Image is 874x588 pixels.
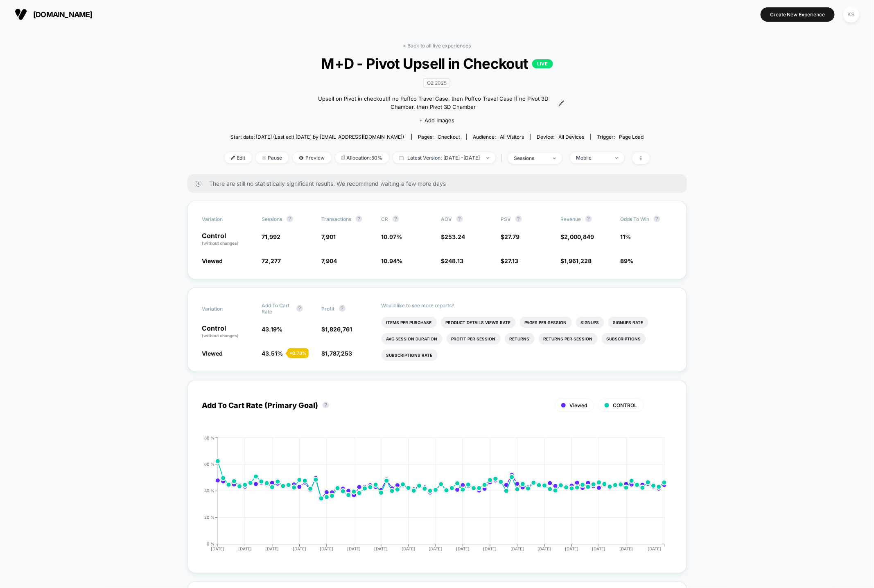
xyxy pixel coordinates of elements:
[619,546,633,551] tspan: [DATE]
[356,216,362,222] button: ?
[500,134,524,140] span: All Visitors
[514,155,547,161] div: sessions
[501,233,520,240] span: $
[15,8,27,20] img: Visually logo
[238,546,252,551] tspan: [DATE]
[538,546,551,551] tspan: [DATE]
[12,8,95,21] button: [DOMAIN_NAME]
[256,152,289,163] span: Pause
[262,233,281,240] span: 71,992
[262,326,283,333] span: 43.19 %
[325,350,352,357] span: 1,787,253
[447,333,501,345] li: Profit Per Session
[429,546,443,551] tspan: [DATE]
[648,546,661,551] tspan: [DATE]
[654,216,660,222] button: ?
[266,546,279,551] tspan: [DATE]
[441,233,465,240] span: $
[382,349,438,361] li: Subscriptions Rate
[592,546,606,551] tspan: [DATE]
[231,156,235,160] img: edit
[382,257,403,264] span: 10.94 %
[33,10,93,19] span: [DOMAIN_NAME]
[204,515,215,520] tspan: 20 %
[423,78,450,88] span: Q2 2025
[322,233,336,240] span: 7,901
[382,333,443,345] li: Avg Session Duration
[230,134,404,140] span: Start date: [DATE] (Last edit [DATE] by [EMAIL_ADDRESS][DOMAIN_NAME])
[456,546,470,551] tspan: [DATE]
[621,233,631,240] span: 11%
[501,216,511,222] span: PSV
[621,257,634,264] span: 89%
[576,317,604,328] li: Signups
[585,216,592,222] button: ?
[262,302,292,315] span: Add To Cart Rate
[445,233,465,240] span: 253.24
[323,402,329,408] button: ?
[202,232,254,246] p: Control
[393,152,495,163] span: Latest Version: [DATE] - [DATE]
[202,216,247,222] span: Variation
[309,95,557,111] span: Upsell on Pivot in checkoutIf no Puffco Travel Case, then Puffco Travel Case If no Pivot 3D Chamb...
[553,158,556,159] img: end
[382,216,388,222] span: CR
[445,257,464,264] span: 248.13
[561,233,594,240] span: $
[296,305,303,312] button: ?
[841,6,862,23] button: KS
[262,216,282,222] span: Sessions
[202,325,254,339] p: Control
[322,306,335,312] span: Profit
[602,333,646,345] li: Subscriptions
[225,152,252,163] span: Edit
[246,55,628,72] span: M+D - Pivot Upsell in Checkout
[322,257,337,264] span: 7,904
[565,546,578,551] tspan: [DATE]
[202,302,247,315] span: Variation
[441,257,464,264] span: $
[293,546,306,551] tspan: [DATE]
[382,317,437,328] li: Items Per Purchase
[419,117,454,124] span: + Add Images
[347,546,361,551] tspan: [DATE]
[204,489,215,493] tspan: 40 %
[613,402,637,408] span: CONTROL
[382,233,402,240] span: 10.97 %
[204,436,215,441] tspan: 80 %
[483,546,497,551] tspan: [DATE]
[339,305,346,312] button: ?
[393,216,399,222] button: ?
[561,216,581,222] span: Revenue
[486,157,489,159] img: end
[530,134,590,140] span: Device:
[194,436,664,559] div: ADD_TO_CART_RATE
[561,257,592,264] span: $
[539,333,598,345] li: Returns Per Session
[501,257,519,264] span: $
[441,317,516,328] li: Product Details Views Rate
[597,134,644,140] div: Trigger:
[399,156,404,160] img: calendar
[505,257,519,264] span: 27.13
[456,216,463,222] button: ?
[262,156,266,160] img: end
[322,350,352,357] span: $
[202,350,223,357] span: Viewed
[418,134,460,140] div: Pages:
[565,257,592,264] span: 1,961,228
[322,326,352,333] span: $
[473,134,524,140] div: Audience:
[325,326,352,333] span: 1,826,761
[621,216,666,222] span: Odds to Win
[532,59,553,68] p: LIVE
[382,302,672,309] p: Would like to see more reports?
[322,216,352,222] span: Transactions
[202,333,239,338] span: (without changes)
[341,155,345,160] img: rebalance
[375,546,388,551] tspan: [DATE]
[843,7,859,23] div: KS
[210,180,671,187] span: There are still no statistically significant results. We recommend waiting a few more days
[510,546,524,551] tspan: [DATE]
[761,7,835,22] button: Create New Experience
